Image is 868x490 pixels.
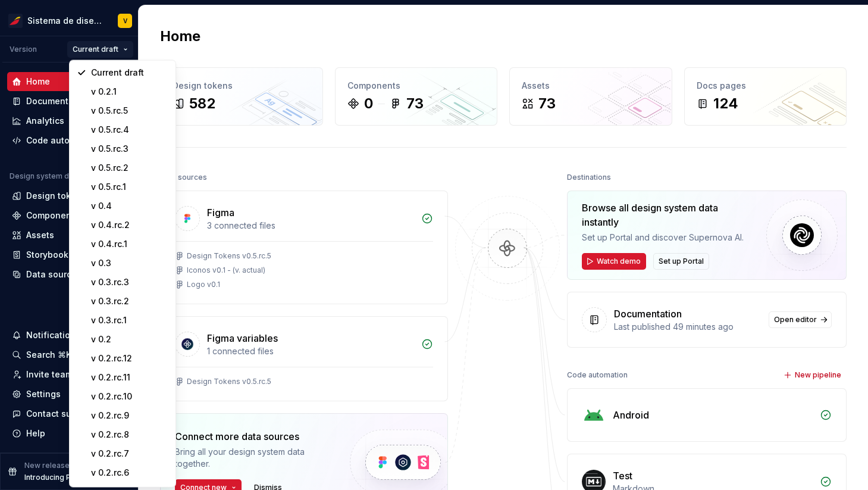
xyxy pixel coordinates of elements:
div: v 0.2.1 [91,86,168,98]
div: v 0.2.rc.10 [91,391,168,402]
div: Current draft [91,67,168,79]
div: v 0.3.rc.1 [91,314,168,326]
div: v 0.4.rc.2 [91,219,168,231]
div: v 0.5.rc.4 [91,124,168,136]
div: v 0.4 [91,200,168,212]
div: v 0.5.rc.2 [91,162,168,174]
div: v 0.2.rc.7 [91,448,168,460]
div: v 0.2.rc.9 [91,410,168,422]
div: v 0.2.rc.6 [91,467,168,479]
div: v 0.3.rc.3 [91,276,168,288]
div: v 0.2 [91,333,168,345]
div: v 0.3 [91,257,168,269]
div: v 0.5.rc.1 [91,181,168,193]
div: v 0.5.rc.3 [91,143,168,155]
div: v 0.2.rc.12 [91,352,168,364]
div: v 0.3.rc.2 [91,295,168,307]
div: v 0.4.rc.1 [91,238,168,250]
div: v 0.5.rc.5 [91,105,168,117]
div: v 0.2.rc.11 [91,372,168,383]
div: v 0.2.rc.8 [91,429,168,441]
